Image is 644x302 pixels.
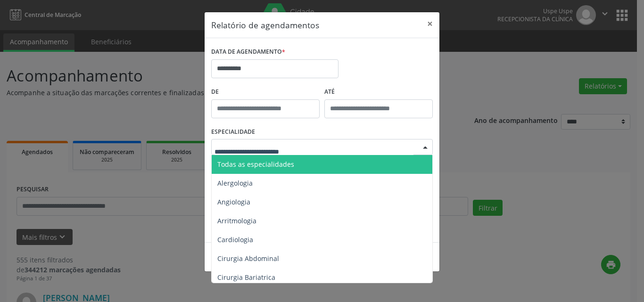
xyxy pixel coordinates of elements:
[217,179,253,188] span: Alergologia
[211,19,319,31] h5: Relatório de agendamentos
[217,254,279,263] span: Cirurgia Abdominal
[211,125,255,139] label: ESPECIALIDADE
[217,273,275,282] span: Cirurgia Bariatrica
[217,235,253,244] span: Cardiologia
[421,12,439,35] button: Close
[324,85,433,99] label: ATÉ
[211,45,285,59] label: DATA DE AGENDAMENTO
[211,85,320,99] label: De
[217,197,250,206] span: Angiologia
[217,216,256,225] span: Arritmologia
[217,160,294,169] span: Todas as especialidades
